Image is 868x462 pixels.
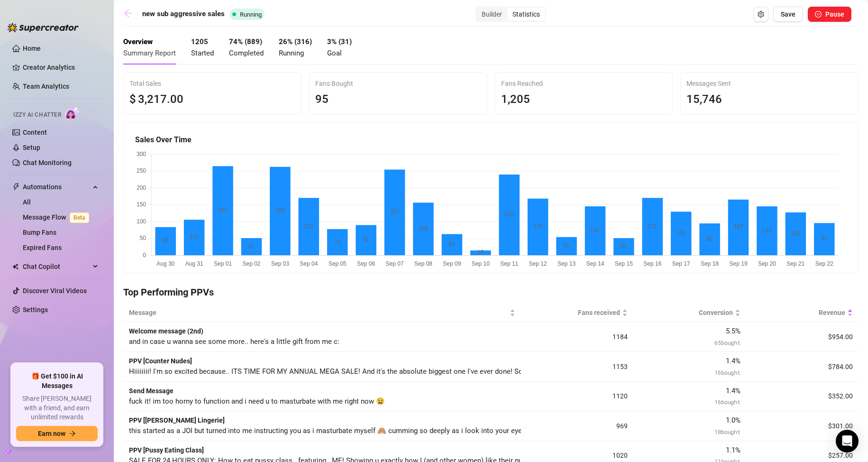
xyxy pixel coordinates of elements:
[714,369,740,376] span: 16 bought
[16,372,98,390] span: 🎁 Get $100 in AI Messages
[8,23,79,32] img: logo-BBDzfeDw.svg
[633,304,746,322] th: Conversion
[23,129,47,136] a: Content
[726,357,740,365] span: 1.4 %
[135,134,847,146] h5: Sales Over Time
[23,159,72,166] a: Chat Monitoring
[726,387,740,395] span: 1.4 %
[129,387,174,395] strong: Send Message
[527,307,620,318] span: Fans received
[70,213,89,223] span: Beta
[726,416,740,425] span: 1.0 %
[5,449,11,455] span: build
[714,428,740,435] span: 10 bought
[836,430,859,453] div: Open Intercom Messenger
[16,426,98,441] button: Earn nowarrow-right
[639,307,732,318] span: Conversion
[279,49,304,57] span: Running
[773,7,803,22] button: Save Flow
[123,304,521,322] th: Message
[746,352,859,382] td: $784.00
[129,426,740,435] span: this started as a JOI but turned into me instructing you as i masturbate myself 🙈 cumming so deep...
[129,337,339,346] span: and in case u wanna see some more.. here's a little gift from me c:
[13,111,61,120] span: Izzy AI Chatter
[129,397,385,406] span: fuck it! im too horny to function and i need u to masturbate with me right now 😫
[129,446,204,454] strong: PPV [Pussy Eating Class]
[521,352,633,382] td: 1153
[327,49,342,57] span: Goal
[726,446,740,454] span: 1.1 %
[191,37,208,46] strong: 1205
[501,92,530,106] span: 1,205
[23,45,41,52] a: Home
[229,37,262,46] strong: 74 % ( 889 )
[746,304,859,322] th: Revenue
[327,37,352,46] strong: 3% (31)
[686,92,722,106] span: 15,746
[714,398,740,406] span: 16 bought
[129,91,136,109] span: $
[475,7,546,22] div: segmented control
[501,78,667,89] div: Fans Reached
[521,382,633,412] td: 1120
[781,10,795,18] span: Save
[69,430,76,437] span: arrow-right
[129,416,225,424] strong: PPV [[PERSON_NAME] Lingerie]
[123,9,133,18] span: arrow-left
[521,304,633,322] th: Fans received
[521,411,633,441] td: 969
[808,7,851,22] button: Pause
[23,83,69,90] a: Team Analytics
[191,49,214,57] span: Started
[758,11,764,18] span: setting
[23,144,40,151] a: Setup
[123,286,859,299] h4: Top Performing PPVs
[167,92,183,106] span: .00
[23,287,87,295] a: Discover Viral Videos
[752,307,845,318] span: Revenue
[476,8,507,21] div: Builder
[142,9,225,18] strong: new sub aggressive sales
[123,9,137,20] a: arrow-left
[12,263,18,270] img: Chat Copilot
[229,49,264,57] span: Completed
[23,198,31,206] a: All
[746,322,859,352] td: $954.00
[23,179,90,194] span: Automations
[23,259,90,274] span: Chat Copilot
[753,7,768,22] button: Open Exit Rules
[521,322,633,352] td: 1184
[726,327,740,335] span: 5.5 %
[65,107,80,120] img: AI Chatter
[714,339,740,346] span: 65 bought
[123,49,176,57] span: Summary Report
[23,306,48,314] a: Settings
[825,10,844,18] span: Pause
[23,213,93,221] a: Message FlowBeta
[507,8,545,21] div: Statistics
[38,430,65,437] span: Earn now
[315,92,329,106] span: 95
[129,327,203,335] strong: Welcome message (2nd)
[686,78,852,89] div: Messages Sent
[16,394,98,422] span: Share [PERSON_NAME] with a friend, and earn unlimited rewards
[129,78,295,89] div: Total Sales
[12,183,20,191] span: thunderbolt
[123,37,153,46] strong: Overview
[240,11,262,18] span: Running
[746,382,859,412] td: $352.00
[138,92,167,106] span: 3,217
[129,357,192,365] strong: PPV [Counter Nudes]
[279,37,312,46] strong: 26 % ( 316 )
[315,78,481,89] div: Fans Bought
[23,244,62,251] a: Expired Fans
[23,229,56,236] a: Bump Fans
[23,60,99,75] a: Creator Analytics
[746,411,859,441] td: $301.00
[815,11,822,18] span: pause-circle
[129,307,508,318] span: Message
